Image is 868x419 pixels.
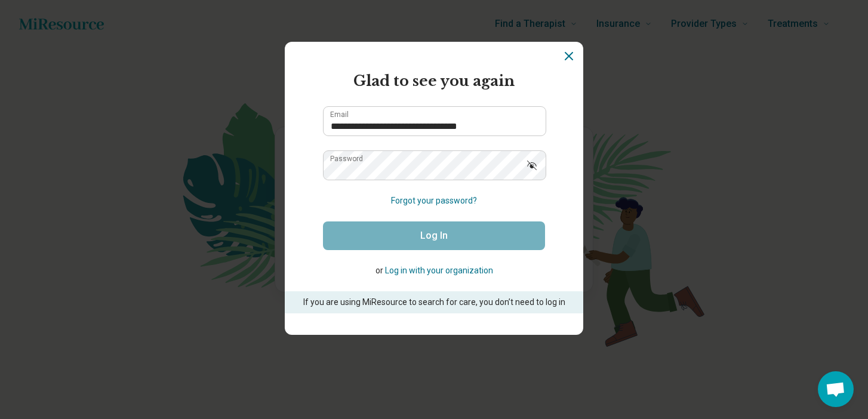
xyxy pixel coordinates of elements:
button: Dismiss [562,49,576,63]
label: Email [330,111,349,118]
button: Forgot your password? [391,195,477,207]
p: If you are using MiResource to search for care, you don’t need to log in [301,296,567,309]
label: Password [330,155,363,162]
button: Show password [519,150,545,179]
button: Log In [323,221,545,250]
section: Login Dialog [285,42,583,335]
p: or [323,264,545,277]
h2: Glad to see you again [323,70,545,92]
button: Log in with your organization [385,264,493,277]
